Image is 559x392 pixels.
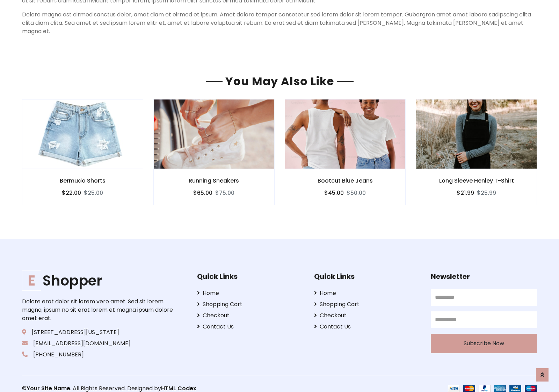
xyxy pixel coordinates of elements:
h6: Bootcut Blue Jeans [285,177,406,184]
h1: Shopper [22,272,175,289]
button: Subscribe Now [431,334,537,353]
a: Home [314,289,420,297]
a: Contact Us [314,323,420,331]
a: Contact Us [197,323,303,331]
span: E [22,271,41,291]
a: Checkout [197,311,303,320]
h6: Bermuda Shorts [22,177,143,184]
h5: Quick Links [314,272,420,281]
p: Dolore magna est eirmod sanctus dolor, amet diam et eirmod et ipsum. Amet dolore tempor consetetu... [22,10,537,36]
p: [EMAIL_ADDRESS][DOMAIN_NAME] [22,339,175,348]
h5: Newsletter [431,272,537,281]
a: Shopping Cart [197,300,303,309]
p: [STREET_ADDRESS][US_STATE] [22,328,175,336]
a: Home [197,289,303,297]
del: $75.00 [215,189,234,197]
del: $25.00 [84,189,103,197]
a: Running Sneakers $65.00$75.00 [153,99,275,205]
h6: $45.00 [324,190,344,196]
a: Long Sleeve Henley T-Shirt $21.99$25.99 [416,99,537,205]
p: Dolore erat dolor sit lorem vero amet. Sed sit lorem magna, ipsum no sit erat lorem et magna ipsu... [22,297,175,323]
a: Checkout [314,311,420,320]
h6: $21.99 [457,190,474,196]
h6: Long Sleeve Henley T-Shirt [416,177,537,184]
a: Shopping Cart [314,300,420,309]
p: [PHONE_NUMBER] [22,350,175,359]
h6: Running Sneakers [154,177,274,184]
h6: $65.00 [193,190,212,196]
del: $25.99 [477,189,496,197]
h5: Quick Links [197,272,303,281]
h6: $22.00 [62,190,81,196]
a: Bootcut Blue Jeans $45.00$50.00 [285,99,406,205]
a: Bermuda Shorts $22.00$25.00 [22,99,143,205]
del: $50.00 [347,189,366,197]
a: EShopper [22,272,175,289]
span: You May Also Like [223,73,337,89]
